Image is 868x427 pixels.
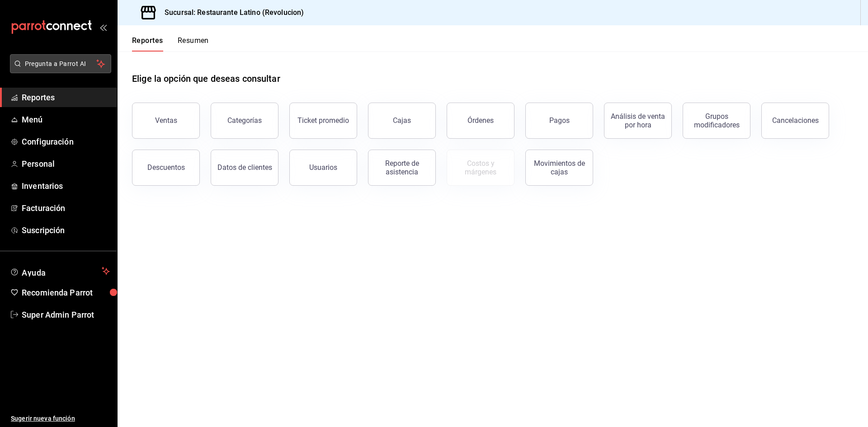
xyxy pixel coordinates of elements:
h3: Sucursal: Restaurante Latino (Revolucion) [157,7,304,18]
div: Análisis de venta por hora [610,112,666,129]
span: Inventarios [22,180,110,192]
span: Ayuda [22,266,98,277]
span: Suscripción [22,224,110,236]
a: Pregunta a Parrot AI [6,66,111,75]
button: Pagos [525,103,593,139]
button: Cajas [368,103,436,139]
span: Configuración [22,136,110,148]
button: Contrata inventarios para ver este reporte [447,150,514,186]
button: Órdenes [447,103,514,139]
button: Resumen [178,36,209,52]
div: Ticket promedio [297,116,349,125]
div: Pagos [549,116,570,125]
span: Menú [22,113,110,126]
div: Categorías [227,116,262,125]
button: Grupos modificadores [683,103,750,139]
button: open_drawer_menu [99,23,107,31]
span: Recomienda Parrot [22,286,110,299]
span: Super Admin Parrot [22,309,110,321]
div: Costos y márgenes [453,159,509,176]
span: Reportes [22,91,110,103]
div: Datos de clientes [217,163,272,172]
div: Grupos modificadores [689,112,745,129]
div: Cajas [393,116,411,125]
span: Sugerir nueva función [11,414,110,423]
div: Reporte de asistencia [374,159,430,176]
button: Ventas [132,103,200,139]
button: Reporte de asistencia [368,150,436,186]
div: Descuentos [147,163,185,172]
button: Descuentos [132,150,200,186]
div: navigation tabs [132,36,209,52]
h1: Elige la opción que deseas consultar [132,72,280,85]
button: Pregunta a Parrot AI [10,54,111,73]
span: Facturación [22,202,110,214]
div: Ventas [155,116,177,125]
button: Ticket promedio [289,103,357,139]
button: Cancelaciones [761,103,829,139]
div: Usuarios [309,163,337,172]
button: Reportes [132,36,163,52]
button: Datos de clientes [211,150,278,186]
span: Personal [22,158,110,170]
div: Movimientos de cajas [531,159,587,176]
button: Análisis de venta por hora [604,103,672,139]
div: Órdenes [467,116,494,125]
span: Pregunta a Parrot AI [25,59,97,69]
button: Movimientos de cajas [525,150,593,186]
div: Cancelaciones [772,116,819,125]
button: Categorías [211,103,278,139]
button: Usuarios [289,150,357,186]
